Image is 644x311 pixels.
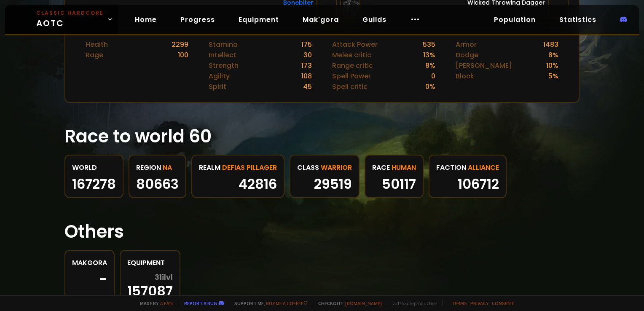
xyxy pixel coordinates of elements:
div: Dodge [456,50,478,60]
div: Agility [209,71,230,81]
a: Report a bug [184,300,217,306]
div: Armor [456,39,477,50]
div: 535 [423,39,435,50]
a: [DOMAIN_NAME] [345,300,382,306]
span: Warrior [321,162,352,173]
div: 100 [178,50,188,60]
div: 106712 [436,178,499,190]
div: 80663 [136,178,179,190]
div: race [372,162,416,173]
a: Equipment [232,11,286,28]
div: region [136,162,179,173]
div: 5 % [548,71,558,81]
div: 1483 [543,39,558,50]
a: Guilds [356,11,393,28]
div: Spirit [209,81,226,92]
span: Made by [135,300,173,306]
span: Alliance [468,162,499,173]
div: [PERSON_NAME] [456,60,512,71]
h1: Others [64,218,580,245]
div: 108 [301,71,312,81]
div: Health [86,39,108,50]
a: Home [128,11,164,28]
div: 173 [301,60,312,71]
span: Checkout [313,300,382,306]
div: Rage [86,50,103,60]
div: World [72,162,116,173]
div: 175 [301,39,312,50]
span: NA [163,162,172,173]
div: Spell Power [332,71,371,81]
a: a fan [160,300,173,306]
span: Defias Pillager [222,162,277,173]
div: Makgora [72,257,107,268]
a: Buy me a coffee [266,300,308,306]
div: Range critic [332,60,373,71]
div: - [72,273,107,286]
div: 45 [303,81,312,92]
div: 8 % [425,60,435,71]
a: Makgora- [64,250,115,305]
span: 31 ilvl [155,273,173,282]
div: 29519 [297,178,352,190]
span: AOTC [36,9,104,29]
div: realm [199,162,277,173]
div: Attack Power [332,39,378,50]
span: Human [392,162,416,173]
span: Support me, [229,300,308,306]
a: Equipment31ilvl157087 [120,250,180,305]
div: Strength [209,60,239,71]
a: Mak'gora [296,11,346,28]
a: Statistics [553,11,603,28]
h1: Race to world 60 [64,123,580,150]
a: realmDefias Pillager42816 [191,155,284,198]
div: 2299 [172,39,188,50]
div: class [297,162,352,173]
a: regionNA80663 [129,155,186,198]
div: 50117 [372,178,416,190]
div: Spell critic [332,81,368,92]
a: Classic HardcoreAOTC [5,5,118,34]
a: World167278 [64,155,123,198]
a: Terms [451,300,467,306]
a: Population [487,11,542,28]
div: 30 [303,50,312,60]
a: raceHuman50117 [365,155,424,198]
a: factionAlliance106712 [429,155,507,198]
div: Block [456,71,474,81]
div: 8 % [548,50,558,60]
div: Intellect [209,50,236,60]
span: v. d752d5 - production [387,300,437,306]
a: Progress [174,11,222,28]
a: Consent [492,300,514,306]
div: 10 % [546,60,558,71]
a: classWarrior29519 [290,155,360,198]
div: 157087 [127,273,173,298]
div: 42816 [199,178,277,190]
a: Privacy [470,300,488,306]
div: 167278 [72,178,116,190]
div: Melee critic [332,50,371,60]
div: faction [436,162,499,173]
div: 0 [431,71,435,81]
div: Equipment [127,257,173,268]
small: Classic Hardcore [36,9,104,17]
div: Stamina [209,39,238,50]
div: 0 % [425,81,435,92]
div: 13 % [423,50,435,60]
